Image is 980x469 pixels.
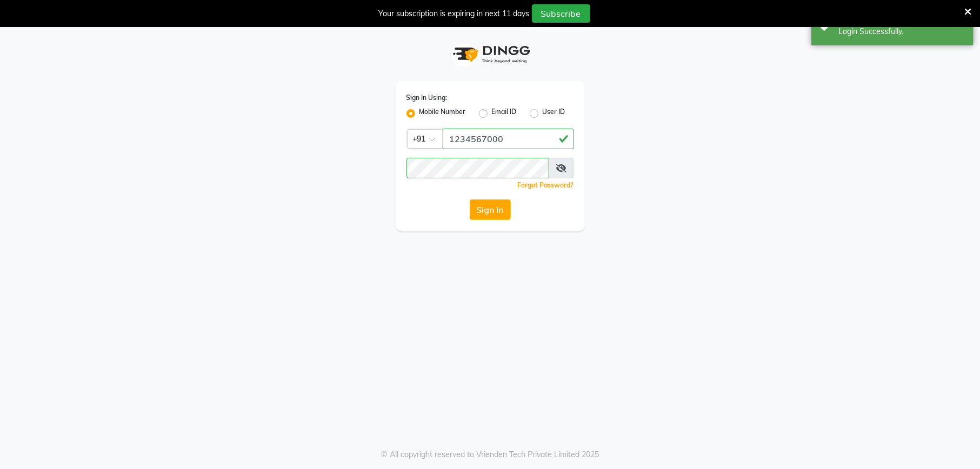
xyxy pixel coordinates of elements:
button: Sign In [470,199,511,220]
label: Mobile Number [419,107,466,120]
label: User ID [543,107,565,120]
a: Forgot Password? [518,181,574,189]
button: Subscribe [532,4,590,23]
label: Sign In Using: [406,93,448,103]
input: Username [443,129,574,149]
div: Your subscription is expiring in next 11 days [379,8,530,19]
img: logo1.svg [447,38,534,70]
label: Email ID [492,107,517,120]
div: Login Successfully. [838,26,965,37]
input: Username [406,158,549,178]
